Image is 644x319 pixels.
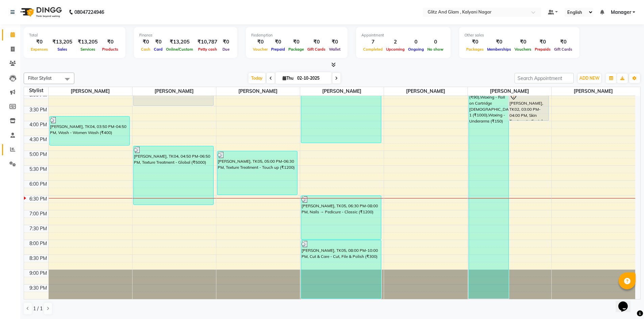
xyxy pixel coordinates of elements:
div: ₹0 [533,38,552,46]
div: 6:30 PM [28,195,48,203]
b: 08047224946 [74,3,104,22]
span: [PERSON_NAME] [468,87,551,96]
span: Prepaid [269,47,287,52]
div: [PERSON_NAME], TK04, 03:50 PM-04:50 PM, Wash - Women Wash (₹400) [50,116,130,145]
span: Vouchers [513,47,533,52]
div: [PERSON_NAME], TK04, 04:50 PM-06:50 PM, Texture Treatment - Global (₹5000) [134,146,214,205]
div: ₹0 [464,38,485,46]
div: ₹0 [287,38,306,46]
span: Wallet [327,47,342,52]
button: ADD NEW [578,74,601,83]
span: Package [287,47,306,52]
span: [PERSON_NAME] [216,87,300,96]
span: Manager [611,9,631,16]
div: Redemption [251,32,342,38]
div: 7 [361,38,384,46]
div: Finance [139,32,232,38]
div: 0 [406,38,426,46]
div: ₹0 [513,38,533,46]
span: Thu [281,76,295,81]
span: Cash [139,47,152,52]
div: 4:30 PM [28,136,48,143]
div: 9:30 PM [28,285,48,292]
div: 6:00 PM [28,181,48,188]
div: [PERSON_NAME], TK02, 03:00 PM-04:00 PM, Skin Treatment - Facial Premium [509,92,549,121]
div: 7:00 PM [28,210,48,217]
div: [PERSON_NAME], TK05, 05:00 PM-06:30 PM, Texture Treatment - Touch up (₹1200) [217,151,297,195]
span: Upcoming [384,47,406,52]
span: 1 / 1 [33,305,43,312]
span: Expenses [29,47,50,52]
div: 2 [384,38,406,46]
span: Gift Cards [306,47,327,52]
div: 5:30 PM [28,166,48,173]
div: 5:00 PM [28,151,48,158]
span: [PERSON_NAME] [133,87,216,96]
span: Prepaids [533,47,552,52]
span: Gift Cards [552,47,574,52]
div: 8:00 PM [28,240,48,247]
span: Packages [464,47,485,52]
span: [PERSON_NAME] [384,87,468,96]
span: No show [426,47,445,52]
div: ₹13,205 [75,38,100,46]
input: Search Appointment [515,73,574,83]
div: ₹13,205 [164,38,195,46]
span: Online/Custom [164,47,195,52]
div: Total [29,32,120,38]
input: 2025-10-02 [295,73,329,83]
span: Card [152,47,164,52]
div: ₹0 [100,38,120,46]
span: Memberships [485,47,513,52]
span: [PERSON_NAME] [552,87,636,96]
div: ₹0 [139,38,152,46]
div: ₹0 [485,38,513,46]
div: ₹0 [251,38,269,46]
div: ₹0 [220,38,232,46]
span: Today [248,73,265,83]
span: Due [221,47,231,52]
span: [PERSON_NAME] [49,87,132,96]
div: ₹0 [29,38,50,46]
span: ADD NEW [579,76,599,81]
div: Other sales [464,32,574,38]
img: logo [17,3,64,22]
span: Completed [361,47,384,52]
div: [PERSON_NAME], TK01, 12:00 PM-11:15 PM, Skin Treatment - Facial Premium,[MEDICAL_DATA] → Thread/W... [469,3,508,299]
div: 7:30 PM [28,225,48,232]
div: 8:30 PM [28,255,48,262]
span: Voucher [251,47,269,52]
div: ₹10,787 [195,38,220,46]
div: [PERSON_NAME], TK05, 06:30 PM-08:00 PM, Nails → Pedicure - Classic (₹1200) [301,196,381,239]
div: [PERSON_NAME], TK05, 08:00 PM-10:00 PM, Cut & Care - Cut, File & Polish (₹300) [301,240,381,298]
iframe: chat widget [616,292,637,312]
div: ₹0 [552,38,574,46]
div: 0 [426,38,445,46]
div: ₹13,205 [50,38,75,46]
div: ₹0 [306,38,327,46]
div: 9:00 PM [28,270,48,277]
span: Filter Stylist [28,75,52,81]
div: ₹0 [152,38,164,46]
span: Services [79,47,97,52]
div: ₹0 [327,38,342,46]
span: [PERSON_NAME] [300,87,384,96]
div: Stylist [24,87,48,94]
span: Sales [56,47,69,52]
span: Products [100,47,120,52]
div: ₹0 [269,38,287,46]
div: 4:00 PM [28,121,48,128]
div: Appointment [361,32,445,38]
span: Petty cash [196,47,219,52]
span: Ongoing [406,47,426,52]
div: 3:30 PM [28,106,48,113]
